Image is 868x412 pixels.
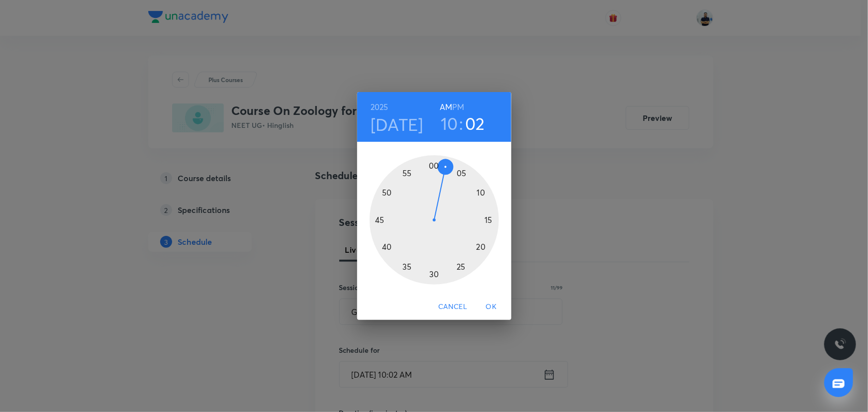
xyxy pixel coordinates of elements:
button: 10 [441,113,458,134]
span: Cancel [438,301,467,313]
button: 2025 [371,100,388,114]
button: PM [452,100,464,114]
button: AM [440,100,452,114]
button: [DATE] [371,114,423,135]
button: 02 [465,113,485,134]
button: OK [476,298,507,316]
h3: : [459,113,463,134]
span: OK [480,301,503,313]
button: Cancel [434,298,471,316]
